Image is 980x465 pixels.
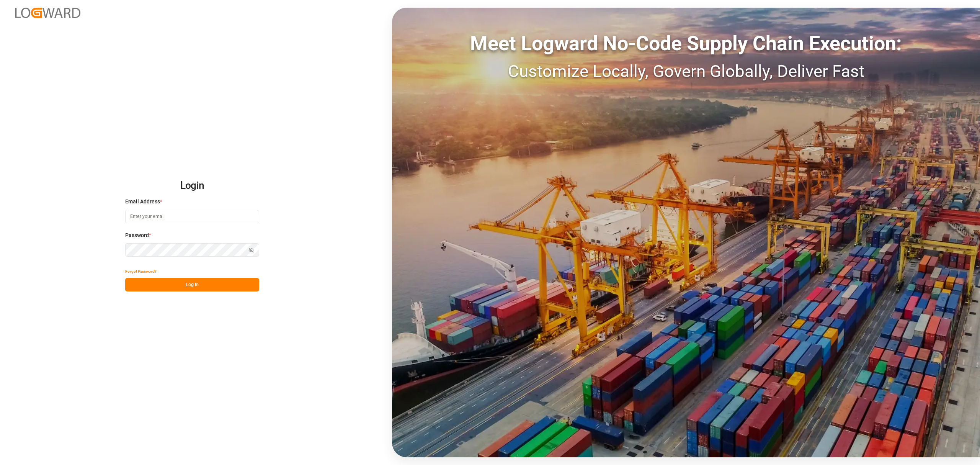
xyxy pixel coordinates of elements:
button: Log In [125,278,259,291]
input: Enter your email [125,210,259,223]
span: Email Address [125,198,160,206]
div: Customize Locally, Govern Globally, Deliver Fast [392,59,980,84]
span: Password [125,231,149,239]
h2: Login [125,174,259,198]
div: Meet Logward No-Code Supply Chain Execution: [392,29,980,59]
button: Forgot Password? [125,265,157,278]
img: Logward_new_orange.png [15,8,80,18]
